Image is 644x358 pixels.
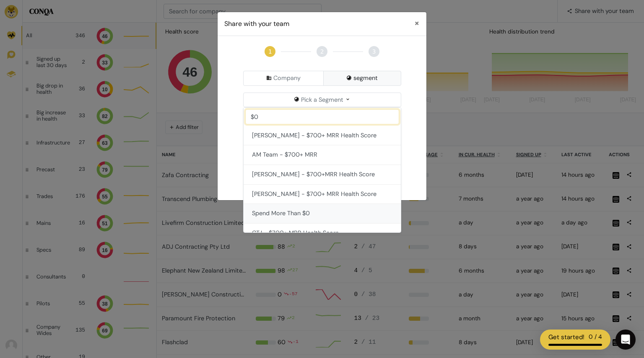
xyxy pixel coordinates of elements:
button: CTJ - $700+ MRR Health Score [244,224,401,243]
div: 1 [265,46,275,57]
div: 0 / 4 [589,332,602,342]
button: Close [408,12,426,35]
div: Open Intercom Messenger [615,330,636,350]
div: 3 [369,46,379,57]
div: 2 [317,46,327,57]
button: Spend More Than $0 [244,204,401,224]
span: × [414,17,420,29]
div: Share with your team [224,19,289,29]
button: AM Team - $700+ MRR [244,145,401,165]
button: Company [243,71,324,86]
button: [PERSON_NAME] - $700+ MRR Health Score [244,185,401,204]
button: [PERSON_NAME] - $700+MRR Health Score [244,165,401,185]
button: segment [323,71,401,86]
button: [PERSON_NAME] - $700+ MRR Health Score [244,126,401,146]
div: Get started! [548,332,584,342]
div: Pick a Segment [243,93,401,108]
